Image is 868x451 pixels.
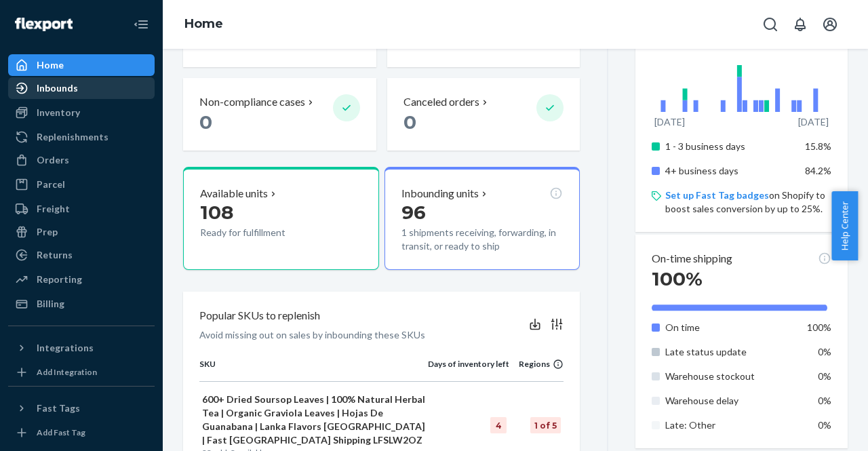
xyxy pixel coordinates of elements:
[8,364,155,380] a: Add Integration
[37,297,64,311] div: Billing
[15,18,73,31] img: Flexport logo
[8,149,155,171] a: Orders
[200,226,323,239] p: Ready for fulfillment
[757,11,784,38] button: Open Search Box
[665,370,795,383] p: Warehouse stockout
[37,273,82,286] div: Reporting
[403,111,416,134] span: 0
[665,345,795,359] p: Late status update
[798,115,829,129] p: [DATE]
[805,140,831,152] span: 15.8%
[805,165,831,176] span: 84.2%
[403,94,479,110] p: Canceled orders
[665,189,769,201] a: Set up Fast Tag badges
[37,106,80,119] div: Inventory
[665,164,795,178] p: 4+ business days
[37,401,80,415] div: Fast Tags
[8,102,155,123] a: Inventory
[37,366,97,378] div: Add Integration
[200,201,233,224] span: 108
[127,11,155,38] button: Close Navigation
[37,178,65,191] div: Parcel
[831,191,858,260] button: Help Center
[665,321,795,334] p: On time
[403,27,416,50] span: 0
[37,225,58,239] div: Prep
[183,167,379,270] button: Available units108Ready for fulfillment
[665,140,795,153] p: 1 - 3 business days
[37,202,70,216] div: Freight
[8,269,155,290] a: Reporting
[428,358,509,381] th: Days of inventory left
[401,186,479,201] p: Inbounding units
[387,78,580,151] button: Canceled orders 0
[37,153,69,167] div: Orders
[37,130,108,144] div: Replenishments
[8,425,155,441] a: Add Fast Tag
[8,337,155,359] button: Integrations
[818,419,831,431] span: 0%
[199,358,428,381] th: SKU
[199,308,320,323] p: Popular SKUs to replenish
[183,78,376,151] button: Non-compliance cases 0
[202,393,425,447] p: 600+ Dried Soursop Leaves | 100% Natural Herbal Tea | Organic Graviola Leaves | Hojas De Guanaban...
[8,77,155,99] a: Inbounds
[37,81,78,95] div: Inbounds
[8,244,155,266] a: Returns
[807,321,831,333] span: 100%
[37,58,64,72] div: Home
[665,418,795,432] p: Late: Other
[665,394,795,408] p: Warehouse delay
[200,186,268,201] p: Available units
[652,27,672,50] span: 19
[530,417,561,433] div: 1 of 5
[199,27,212,50] span: 0
[384,167,580,270] button: Inbounding units961 shipments receiving, forwarding, in transit, or ready to ship
[37,427,85,438] div: Add Fast Tag
[199,111,212,134] span: 0
[8,126,155,148] a: Replenishments
[816,11,844,38] button: Open account menu
[818,395,831,406] span: 0%
[8,198,155,220] a: Freight
[199,94,305,110] p: Non-compliance cases
[8,54,155,76] a: Home
[652,267,703,290] span: 100%
[37,248,73,262] div: Returns
[401,226,564,253] p: 1 shipments receiving, forwarding, in transit, or ready to ship
[8,397,155,419] button: Fast Tags
[509,358,564,370] div: Regions
[184,16,223,31] a: Home
[818,370,831,382] span: 0%
[199,328,425,342] p: Avoid missing out on sales by inbounding these SKUs
[787,11,814,38] button: Open notifications
[490,417,507,433] div: 4
[8,174,155,195] a: Parcel
[818,346,831,357] span: 0%
[652,251,732,267] p: On-time shipping
[37,341,94,355] div: Integrations
[401,201,426,224] span: 96
[174,5,234,44] ol: breadcrumbs
[665,189,831,216] p: on Shopify to boost sales conversion by up to 25%.
[8,221,155,243] a: Prep
[8,293,155,315] a: Billing
[654,115,685,129] p: [DATE]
